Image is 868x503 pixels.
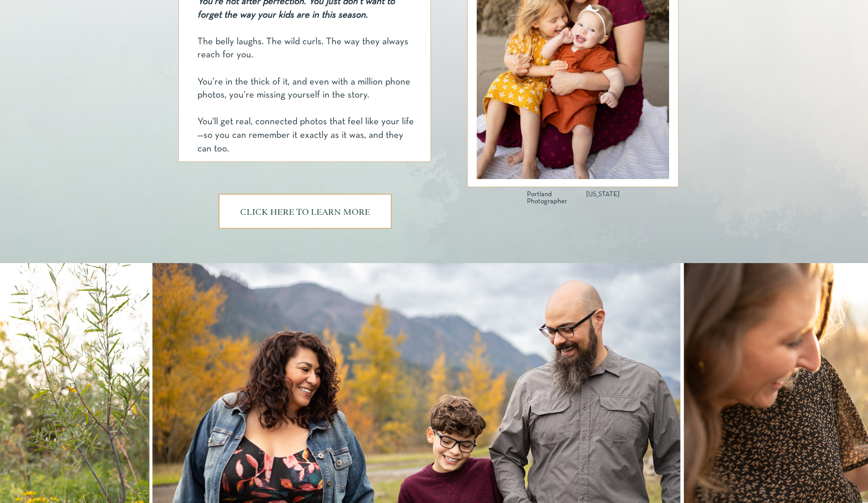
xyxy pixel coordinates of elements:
span: You'll get real, connected photos that feel like your life—so you can remember it exactly as it w... [197,118,414,153]
div: The belly laughs. The wild curls. The way they always reach for you. [197,36,414,62]
a: CLICK HERE TO LEARN MORE [237,208,373,217]
h2: Portland [US_STATE] Photographer [527,191,619,202]
div: You’re in the thick of it, and even with a million phone photos, you’re missing yourself in the s... [197,76,414,103]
